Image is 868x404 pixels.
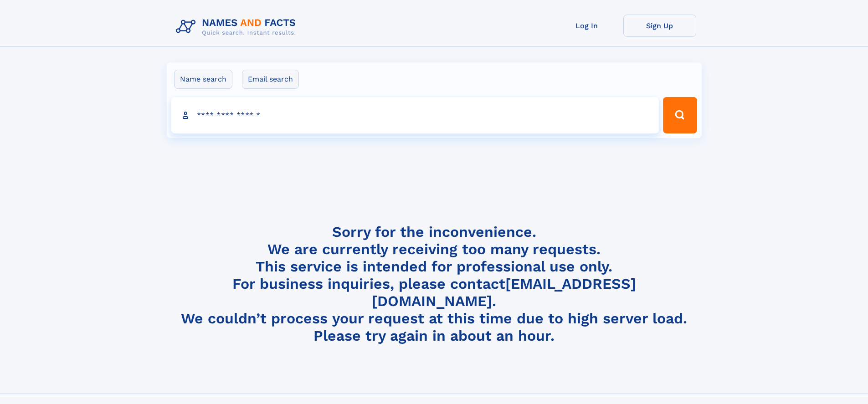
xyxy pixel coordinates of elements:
[172,223,696,345] h4: Sorry for the inconvenience. We are currently receiving too many requests. This service is intend...
[172,15,303,39] img: Logo Names and Facts
[372,275,636,310] a: [EMAIL_ADDRESS][DOMAIN_NAME]
[174,70,232,89] label: Name search
[171,97,659,133] input: search input
[242,70,299,89] label: Email search
[550,15,623,37] a: Log In
[663,97,697,133] button: Search Button
[623,15,696,37] a: Sign Up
